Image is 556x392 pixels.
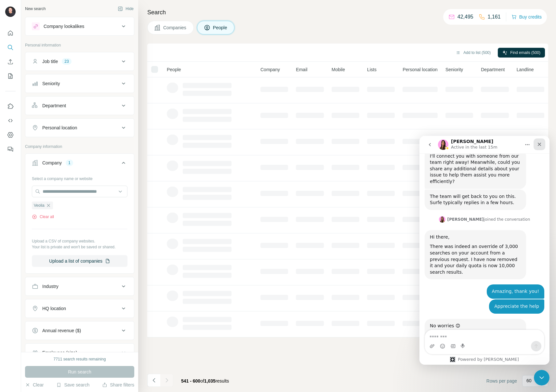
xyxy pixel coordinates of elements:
span: results [181,378,229,384]
button: Send a message… [112,205,122,216]
div: No worries 😊 [10,187,101,193]
button: Start recording [41,208,46,213]
div: Department [42,102,66,109]
span: Seniority [445,66,463,73]
iframe: Intercom live chat [534,370,549,385]
button: Use Surfe on LinkedIn [5,100,16,112]
span: Mobile [332,66,345,73]
span: Companies [163,24,187,31]
span: Department [481,66,505,73]
span: Personal location [403,66,437,73]
span: Company [260,66,280,73]
div: Annual revenue ($) [42,327,81,334]
span: Veolia [34,203,45,208]
textarea: Message… [6,194,125,205]
div: Job title [42,58,58,65]
div: Company [42,160,62,166]
div: Industry [42,283,59,290]
p: 42,495 [457,13,473,21]
div: Seniority [42,80,60,87]
p: 1,161 [488,13,501,21]
button: Emoji picker [20,208,26,213]
button: Gif picker [31,208,36,213]
button: Share filters [102,382,134,388]
button: HQ location [25,301,134,316]
div: HQ location [42,305,66,312]
button: Industry [25,279,134,294]
div: Select a company name or website [32,173,127,182]
span: Find emails (500) [510,50,540,56]
button: Job title23 [25,54,134,69]
div: Employees (size) [42,349,77,356]
span: Rows per page [486,378,517,384]
button: Search [5,42,16,53]
p: Company information [25,144,134,150]
img: Avatar [5,7,16,17]
button: Clear [25,382,44,388]
button: Buy credits [511,12,542,21]
p: Upload a CSV of company websites. [32,238,127,244]
span: People [167,66,181,73]
div: Aurélie says… [5,183,125,263]
p: 60 [526,377,532,384]
button: Seniority [25,76,134,91]
span: Email [296,66,307,73]
button: Find emails (500) [498,48,545,58]
button: Personal location [25,120,134,136]
button: Upload attachment [10,208,15,213]
iframe: Intercom live chat [419,136,549,365]
div: 7711 search results remaining [54,356,106,362]
p: Your list is private and won't be saved or shared. [32,244,127,250]
span: of [200,378,204,384]
button: Dashboard [5,129,16,141]
div: New search [25,6,46,12]
span: 541 - 600 [181,378,200,384]
button: Annual revenue ($) [25,323,134,338]
div: No worries 😊I'll now close our conversation on my end. [5,183,107,248]
button: Department [25,98,134,113]
button: Quick start [5,27,16,39]
button: Hide [113,4,138,14]
button: Feedback [5,143,16,155]
span: 1,035 [204,378,216,384]
button: Upload a list of companies [32,255,127,267]
button: Add to list (500) [451,48,495,58]
button: Company1 [25,155,134,173]
button: Navigate to previous page [147,374,160,387]
span: People [213,24,228,31]
h4: Search [147,8,548,17]
div: Company lookalikes [44,23,84,30]
button: My lists [5,70,16,82]
span: Lists [367,66,377,73]
div: 23 [62,59,71,64]
button: Clear all [32,214,54,220]
div: Personal location [42,124,77,131]
span: Landline [517,66,534,73]
p: Personal information [25,42,134,48]
button: Use Surfe API [5,115,16,126]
